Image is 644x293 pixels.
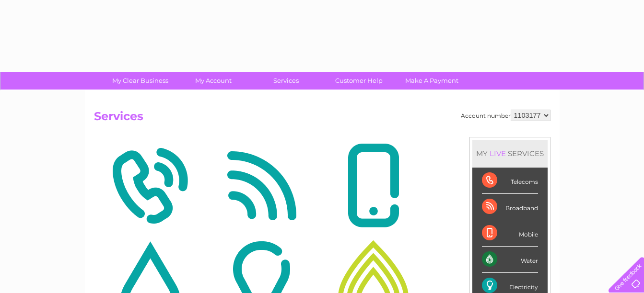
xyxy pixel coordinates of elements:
[320,139,427,232] img: Mobile
[208,139,315,232] img: Broadband
[392,72,471,90] a: Make A Payment
[174,72,253,90] a: My Account
[482,168,538,194] div: Telecoms
[482,194,538,220] div: Broadband
[472,140,548,167] div: MY SERVICES
[482,220,538,247] div: Mobile
[94,110,550,128] h2: Services
[246,72,326,90] a: Services
[461,110,550,121] div: Account number
[488,149,508,158] div: LIVE
[319,72,398,90] a: Customer Help
[482,247,538,273] div: Water
[96,139,203,232] img: Telecoms
[101,72,180,90] a: My Clear Business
